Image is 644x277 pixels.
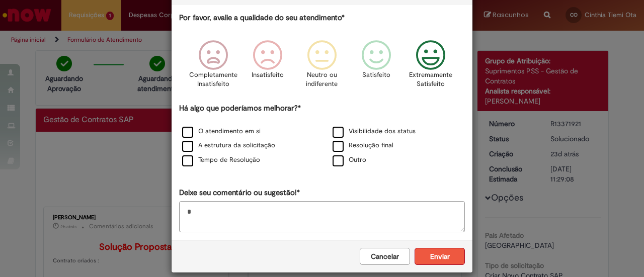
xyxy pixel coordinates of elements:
[405,33,456,102] div: Extremamente Satisfeito
[362,70,390,80] p: Satisfeito
[182,155,260,165] label: Tempo de Resolução
[179,13,345,23] label: Por favor, avalie a qualidade do seu atendimento*
[415,248,465,265] button: Enviar
[252,70,284,80] p: Insatisfeito
[333,127,416,136] label: Visibilidade dos status
[189,70,237,89] p: Completamente Insatisfeito
[182,127,261,136] label: O atendimento em si
[409,70,452,89] p: Extremamente Satisfeito
[351,33,402,102] div: Satisfeito
[360,248,410,265] button: Cancelar
[182,141,275,150] label: A estrutura da solicitação
[187,33,238,102] div: Completamente Insatisfeito
[304,70,340,89] p: Neutro ou indiferente
[333,155,366,165] label: Outro
[333,141,393,150] label: Resolução final
[296,33,348,102] div: Neutro ou indiferente
[179,103,465,168] div: Há algo que poderíamos melhorar?*
[242,33,293,102] div: Insatisfeito
[179,188,300,198] label: Deixe seu comentário ou sugestão!*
